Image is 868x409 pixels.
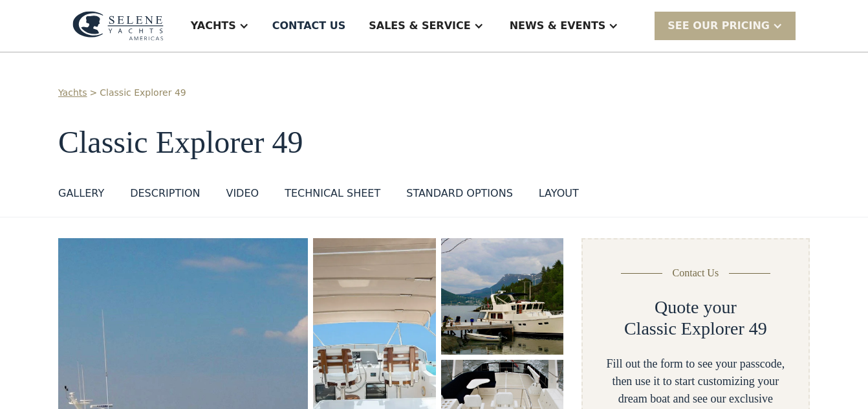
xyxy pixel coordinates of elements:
[226,186,259,201] div: VIDEO
[272,18,346,34] div: Contact US
[510,18,606,34] div: News & EVENTS
[369,18,470,34] div: Sales & Service
[624,318,767,340] h2: Classic Explorer 49
[191,18,236,34] div: Yachts
[58,186,104,206] a: GALLERY
[72,11,164,41] img: logo
[100,86,186,100] a: Classic Explorer 49
[406,186,513,206] a: standard options
[441,238,563,355] img: 50 foot motor yacht
[667,18,770,34] div: SEE Our Pricing
[406,186,513,201] div: standard options
[226,186,259,206] a: VIDEO
[130,186,200,201] div: DESCRIPTION
[58,86,87,100] a: Yachts
[655,296,737,318] h2: Quote your
[539,186,579,201] div: layout
[58,186,104,201] div: GALLERY
[90,86,98,100] div: >
[285,186,380,201] div: Technical sheet
[285,186,380,206] a: Technical sheet
[58,126,810,160] h1: Classic Explorer 49
[539,186,579,206] a: layout
[130,186,200,206] a: DESCRIPTION
[673,265,719,281] div: Contact Us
